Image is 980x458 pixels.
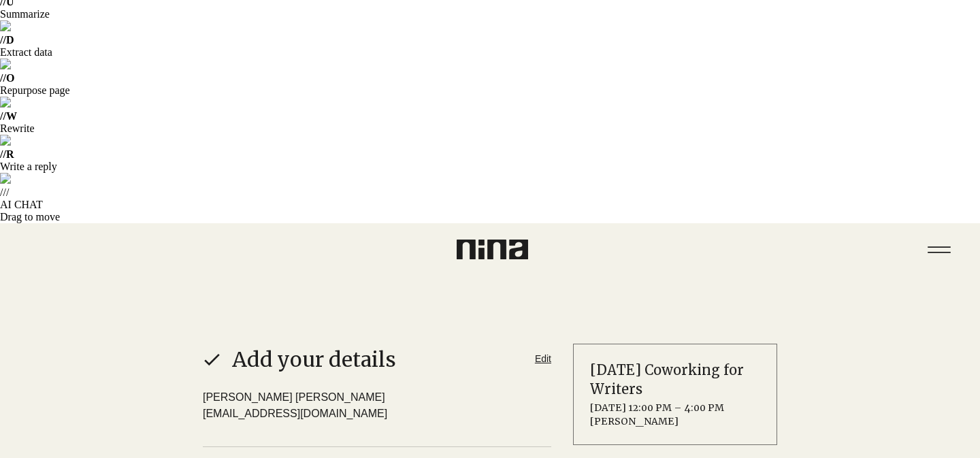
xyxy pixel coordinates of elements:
[203,389,551,406] div: [PERSON_NAME] [PERSON_NAME]
[203,406,551,422] div: [EMAIL_ADDRESS][DOMAIN_NAME]
[535,353,551,365] div: Edit
[918,229,960,270] nav: Site
[203,344,396,374] h1: Add your details
[918,229,960,270] button: Menu
[590,415,760,429] span: [PERSON_NAME]
[590,361,760,399] h2: [DATE] Coworking for Writers
[457,240,528,259] img: Nina Logo CMYK_Charcoal.png
[590,402,760,415] span: [DATE] 12:00 PM – 4:00 PM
